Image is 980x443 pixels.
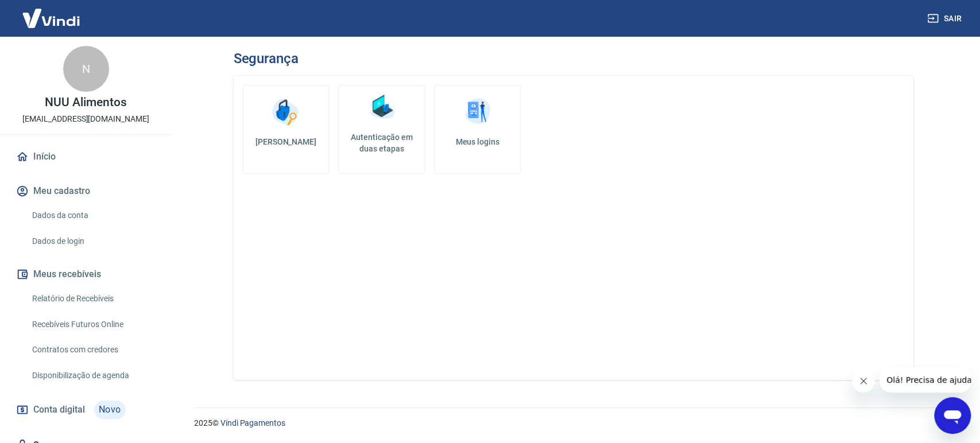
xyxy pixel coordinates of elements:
[925,8,966,29] button: Sair
[22,113,149,125] p: [EMAIL_ADDRESS][DOMAIN_NAME]
[934,397,971,434] iframe: Botão para abrir a janela de mensagens
[28,287,158,310] a: Relatório de Recebíveis
[45,96,126,108] p: NUU Alimentos
[7,8,96,17] span: Olá! Precisa de ajuda?
[14,178,158,204] button: Meu cadastro
[194,417,952,429] p: 2025 ©
[434,85,521,174] a: Meus logins
[243,85,330,174] a: [PERSON_NAME]
[852,370,875,393] iframe: Fechar mensagem
[14,396,158,423] a: Conta digitalNovo
[94,401,126,419] span: Novo
[253,136,320,147] h5: [PERSON_NAME]
[338,85,425,174] a: Autenticação em duas etapas
[14,262,158,287] button: Meus recebíveis
[33,402,85,418] span: Conta digital
[28,204,158,227] a: Dados da conta
[880,367,971,393] iframe: Mensagem da empresa
[269,95,303,129] img: Alterar senha
[234,50,299,67] h3: Segurança
[28,230,158,253] a: Dados de login
[28,364,158,387] a: Disponibilização de agenda
[444,136,511,147] h5: Meus logins
[28,313,158,336] a: Recebíveis Futuros Online
[365,90,399,125] img: Autenticação em duas etapas
[460,95,495,129] img: Meus logins
[220,418,285,428] a: Vindi Pagamentos
[63,46,109,92] div: N
[28,338,158,362] a: Contratos com credores
[343,131,420,154] h5: Autenticação em duas etapas
[14,1,88,36] img: Vindi
[14,144,158,169] a: Início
